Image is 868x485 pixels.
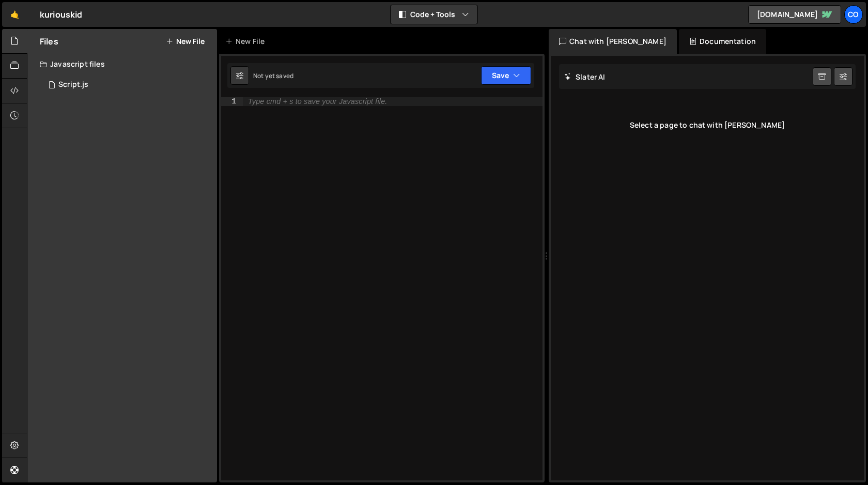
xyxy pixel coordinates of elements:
div: Documentation [679,29,766,54]
div: New File [225,36,269,47]
a: [DOMAIN_NAME] [748,5,841,24]
a: 🤙 [2,2,27,27]
button: Save [481,66,531,85]
a: Co [844,5,863,24]
div: Type cmd + s to save your Javascript file. [248,98,387,105]
div: kuriouskid [40,8,83,21]
div: 16633/45317.js [40,74,217,95]
button: New File [166,37,205,46]
div: Chat with [PERSON_NAME] [549,29,677,54]
button: Code + Tools [391,5,477,24]
div: 1 [221,97,243,106]
div: Javascript files [27,54,217,74]
div: Not yet saved [253,71,293,80]
h2: Files [40,36,58,47]
h2: Slater AI [564,72,606,82]
div: Select a page to chat with [PERSON_NAME] [559,104,856,146]
div: Script.js [58,80,88,89]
